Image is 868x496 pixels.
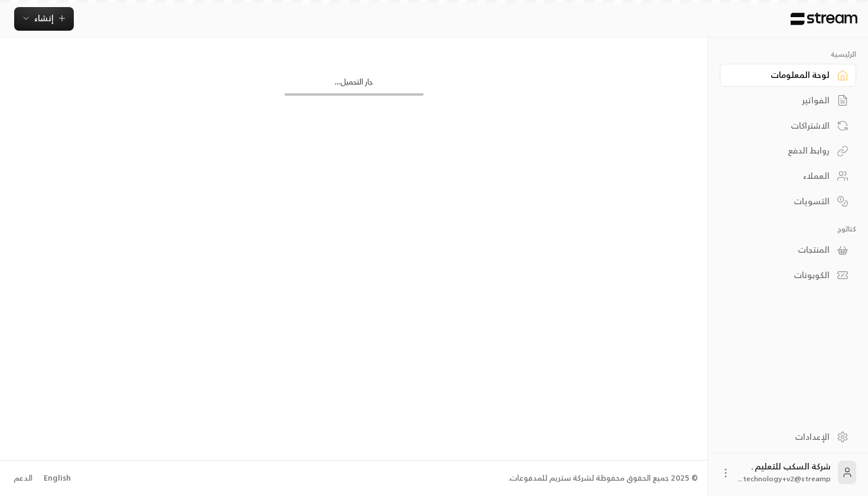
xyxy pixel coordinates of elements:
p: الرئيسية [720,50,856,59]
div: الكوبونات [735,269,830,281]
div: المنتجات [735,244,830,256]
a: العملاء [720,165,856,188]
span: technology+v2@streamp... [739,472,831,485]
a: لوحة المعلومات [720,64,856,87]
div: © 2025 جميع الحقوق محفوظة لشركة ستريم للمدفوعات. [508,472,698,484]
div: الإعدادات [735,431,830,443]
img: Logo [789,12,859,25]
span: إنشاء [34,11,54,25]
div: روابط الدفع [735,145,830,156]
a: الاشتراكات [720,114,856,137]
a: روابط الدفع [720,139,856,162]
div: جار التحميل... [285,76,423,93]
div: العملاء [735,170,830,182]
div: English [44,472,71,484]
a: الفواتير [720,89,856,112]
div: شركة السكب للتعليم . [739,461,831,484]
a: الدعم [9,468,36,489]
button: إنشاء [14,7,74,31]
div: التسويات [735,195,830,207]
a: المنتجات [720,239,856,262]
a: الإعدادات [720,425,856,448]
div: لوحة المعلومات [735,69,830,81]
div: الفواتير [735,94,830,106]
div: الاشتراكات [735,120,830,132]
p: كتالوج [720,224,856,234]
a: التسويات [720,190,856,213]
a: الكوبونات [720,264,856,287]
